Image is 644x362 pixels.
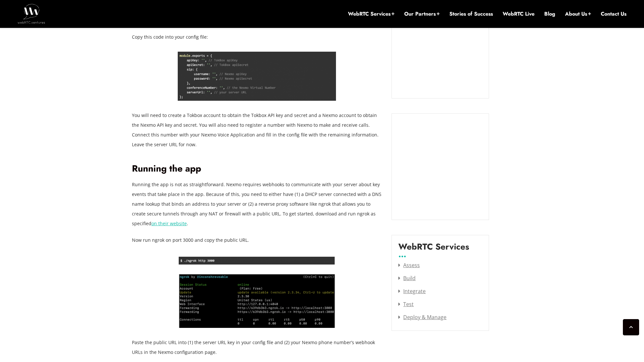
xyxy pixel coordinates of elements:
a: Test [398,301,414,308]
a: Build [398,275,416,282]
iframe: Embedded CTA [398,2,482,92]
a: Contact Us [601,10,626,18]
p: Now run ngrok on port 3000 and copy the public URL. [132,235,382,245]
a: Integrate [398,288,426,295]
a: Blog [544,10,555,18]
h2: Running the app [132,163,382,175]
a: Our Partners [404,10,440,18]
a: Assess [398,262,420,269]
a: Deploy & Manage [398,314,446,321]
label: WebRTC Services [398,242,469,257]
img: WebRTC.ventures [18,4,45,23]
p: Running the app is not as straightforward. Nexmo requires webhooks to communicate with your serve... [132,180,382,228]
a: on their website (opens in a new tab) [151,220,187,226]
p: You will need to create a Tokbox account to obtain the Tokbox API key and secret and a Nexmo acco... [132,110,382,149]
a: WebRTC Services [348,10,394,18]
p: Copy this code into your config file: [132,32,382,42]
a: About Us [565,10,591,18]
p: Paste the public URL into (1) the server URL key in your config file and (2) your Nexmo phone num... [132,338,382,357]
iframe: Embedded CTA [398,120,482,213]
a: Stories of Success [449,10,493,18]
a: WebRTC Live [503,10,535,18]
